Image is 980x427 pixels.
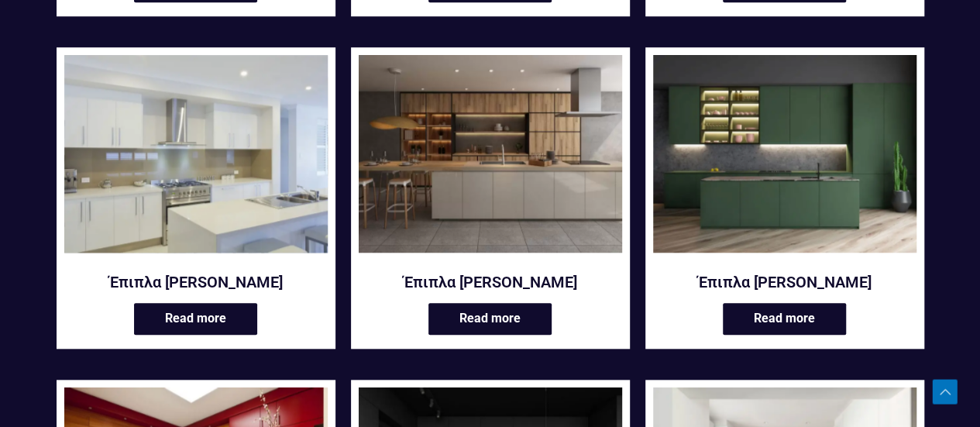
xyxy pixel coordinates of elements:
[428,303,552,335] a: Read more about “Έπιπλα κουζίνας Celebes”
[359,55,622,263] a: Έπιπλα κουζίνας Celebes
[359,272,622,292] a: Έπιπλα [PERSON_NAME]
[64,55,328,253] img: Bondi κουζίνα
[134,303,257,335] a: Read more about “Έπιπλα κουζίνας Bondi”
[653,55,916,263] a: El Castillo κουζίνα
[64,272,328,292] a: Έπιπλα [PERSON_NAME]
[653,272,916,292] a: Έπιπλα [PERSON_NAME]
[723,303,846,335] a: Read more about “Έπιπλα κουζίνας El Castillo”
[64,55,328,263] a: Έπιπλα κουζίνας Bondi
